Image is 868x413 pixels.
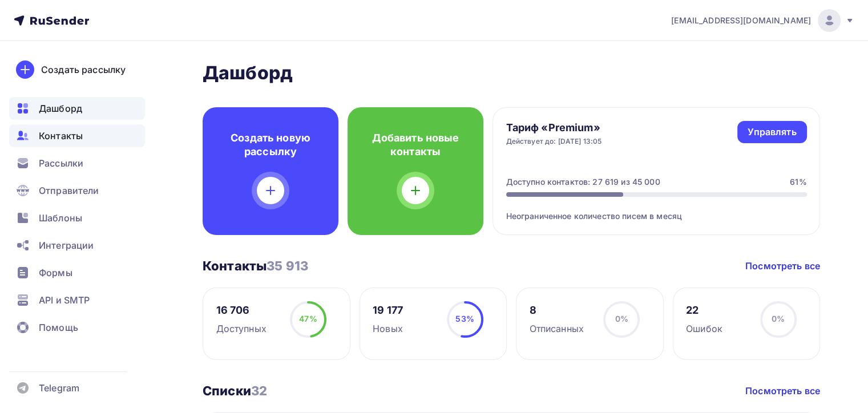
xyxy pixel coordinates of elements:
[530,303,584,317] div: 8
[39,238,94,252] span: Интеграции
[267,258,308,273] span: 35 913
[41,63,126,76] div: Создать рассылку
[216,303,267,317] div: 16 706
[506,197,807,222] div: Неограниченное количество писем в месяц
[9,124,145,147] a: Контакты
[39,381,79,395] span: Telegram
[203,383,267,399] h3: Списки
[39,184,99,197] span: Отправители
[772,314,785,323] span: 0%
[686,322,722,335] div: Ошибок
[39,129,83,143] span: Контакты
[506,121,602,135] h4: Тариф «Premium»
[216,322,267,335] div: Доступных
[39,156,83,170] span: Рассылки
[790,176,806,188] div: 61%
[221,131,320,159] h4: Создать новую рассылку
[373,322,403,335] div: Новых
[506,176,660,188] div: Доступно контактов: 27 619 из 45 000
[203,258,308,274] h3: Контакты
[39,102,82,115] span: Дашборд
[39,266,72,280] span: Формы
[530,322,584,335] div: Отписанных
[671,9,854,32] a: [EMAIL_ADDRESS][DOMAIN_NAME]
[506,137,602,146] div: Действует до: [DATE] 13:05
[9,206,145,229] a: Шаблоны
[9,97,145,120] a: Дашборд
[671,15,811,26] span: [EMAIL_ADDRESS][DOMAIN_NAME]
[299,314,317,323] span: 47%
[9,179,145,202] a: Отправители
[39,293,90,307] span: API и SMTP
[745,259,820,273] a: Посмотреть все
[203,62,820,84] h2: Дашборд
[9,152,145,175] a: Рассылки
[455,314,474,323] span: 53%
[745,384,820,398] a: Посмотреть все
[39,321,78,334] span: Помощь
[615,314,628,323] span: 0%
[9,261,145,284] a: Формы
[251,383,267,398] span: 32
[366,131,465,159] h4: Добавить новые контакты
[686,303,722,317] div: 22
[39,211,82,225] span: Шаблоны
[373,303,403,317] div: 19 177
[748,125,796,139] div: Управлять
